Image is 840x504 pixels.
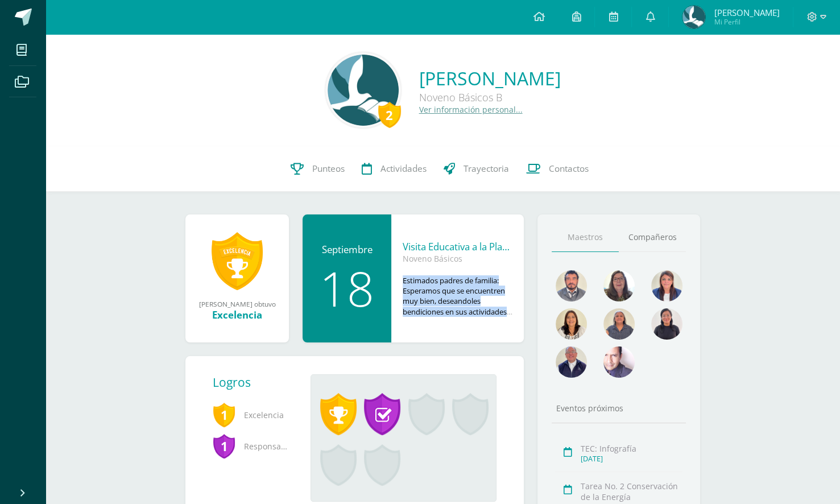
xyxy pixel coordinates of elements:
[619,223,686,252] a: Compañeros
[419,66,561,90] a: [PERSON_NAME]
[213,433,235,459] span: 1
[312,163,345,175] span: Punteos
[403,240,512,253] div: Visita Educativa a la Planta de Tratamiento Lo [PERSON_NAME]-Bas I y Bas III (A,B)
[556,308,587,340] img: 876c69fb502899f7a2bc55a9ba2fa0e7.png
[714,17,779,27] span: Mi Perfil
[353,146,435,192] a: Actividades
[213,402,235,428] span: 1
[197,299,278,308] div: [PERSON_NAME] obtuvo
[435,146,518,192] a: Trayectoria
[556,270,587,301] img: bd51737d0f7db0a37ff170fbd9075162.png
[603,308,635,340] img: 8f3bf19539481b212b8ab3c0cdc72ac6.png
[378,102,401,128] div: 2
[549,163,589,175] span: Contactos
[581,481,682,502] div: Tarea No. 2 Conservación de la Energía
[328,55,399,126] img: e121050219758996afffe592555ec445.png
[651,270,682,301] img: aefa6dbabf641819c41d1760b7b82962.png
[314,265,380,312] div: 18
[213,431,292,462] span: Responsabilidad
[603,346,635,378] img: a8e8556f48ef469a8de4653df9219ae6.png
[314,243,380,256] div: Septiembre
[581,443,682,454] div: TEC: Infografía
[380,163,427,175] span: Actividades
[213,374,301,390] div: Logros
[403,275,512,317] div: Estimados padres de familia: Esperamos que se encuentren muy bien, deseandoles bendiciones en sus...
[552,403,686,414] div: Eventos próximos
[419,90,561,104] div: Noveno Básicos B
[714,7,779,18] span: [PERSON_NAME]
[197,308,278,321] div: Excelencia
[552,223,619,252] a: Maestros
[213,399,292,431] span: Excelencia
[419,104,523,115] a: Ver información personal...
[603,270,635,301] img: a4871f238fc6f9e1d7ed418e21754428.png
[403,253,512,264] div: Noveno Básicos
[682,6,705,28] img: b9dee08b6367668a29d4a457eadb46b5.png
[464,163,509,175] span: Trayectoria
[651,308,682,340] img: 041e67bb1815648f1c28e9f895bf2be1.png
[518,146,597,192] a: Contactos
[282,146,353,192] a: Punteos
[581,454,682,464] div: [DATE]
[556,346,587,378] img: 63c37c47648096a584fdd476f5e72774.png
